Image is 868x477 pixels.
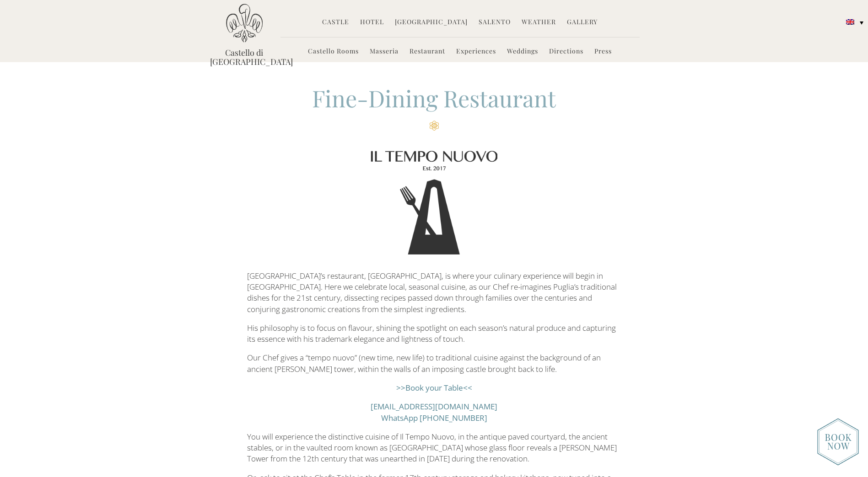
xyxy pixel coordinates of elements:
[549,47,583,57] a: Directions
[247,323,621,345] p: His philosophy is to focus on flavour, shining the spotlight on each season’s natural produce and...
[247,83,621,131] h2: Fine-Dining Restaurant
[456,47,496,57] a: Experiences
[381,413,487,423] a: WhatsApp [PHONE_NUMBER]
[247,431,621,465] p: You will experience the distinctive cuisine of Il Tempo Nuovo, in the antique paved courtyard, th...
[247,138,621,268] img: Logo of Il Tempo Nuovo Restaurant at Castello di Ugento, Puglia
[396,382,472,393] a: >>Book your Table<<
[247,138,621,315] p: [GEOGRAPHIC_DATA]’s restaurant, [GEOGRAPHIC_DATA], is where your culinary experience will begin i...
[567,17,598,28] a: Gallery
[308,47,359,57] a: Castello Rooms
[371,401,497,412] a: [EMAIL_ADDRESS][DOMAIN_NAME]
[594,47,612,57] a: Press
[846,19,854,25] img: English
[507,47,538,57] a: Weddings
[395,17,468,28] a: [GEOGRAPHIC_DATA]
[226,4,263,42] img: Castello di Ugento
[370,47,399,57] a: Masseria
[322,17,349,28] a: Castle
[410,47,445,57] a: Restaurant
[817,418,859,466] img: new-booknow.png
[522,17,556,28] a: Weather
[210,48,279,66] a: Castello di [GEOGRAPHIC_DATA]
[360,17,384,28] a: Hotel
[247,352,601,374] span: Our Chef gives a “tempo nuovo” (new time, new life) to traditional cuisine against the background...
[479,17,511,28] a: Salento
